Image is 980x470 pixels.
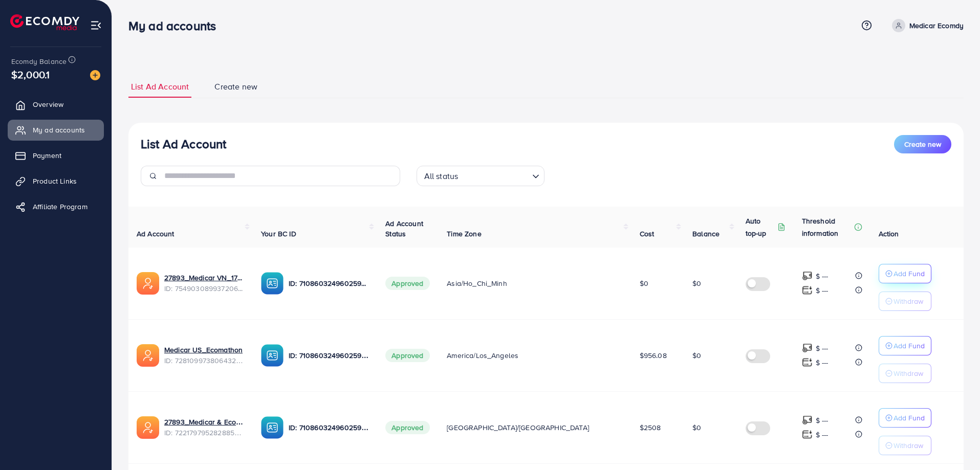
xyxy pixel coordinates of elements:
[90,19,102,31] img: menu
[894,295,923,307] p: Withdraw
[137,229,175,239] span: Ad Account
[746,215,775,239] p: Auto top-up
[164,273,245,283] a: 27893_Medicar VN_1757645942945
[164,417,245,438] div: <span class='underline'>27893_Medicar & Ecomdy_1681455892940</span></br>7221797952828850178
[8,120,104,140] a: My ad accounts
[417,166,545,186] div: Search for option
[90,70,100,80] img: image
[879,364,931,383] button: Withdraw
[289,277,369,289] p: ID: 7108603249602592769
[33,99,63,109] span: Overview
[816,429,829,441] p: $ ---
[640,350,667,361] span: $956.08
[261,344,284,367] img: ic-ba-acc.ded83a64.svg
[447,229,481,239] span: Time Zone
[802,357,813,368] img: top-up amount
[8,94,104,115] a: Overview
[11,56,67,66] span: Ecomdy Balance
[33,150,61,161] span: Payment
[816,414,829,427] p: $ ---
[422,169,461,184] span: All status
[164,273,245,294] div: <span class='underline'>27893_Medicar VN_1757645942945</span></br>7549030899372064786
[802,429,813,440] img: top-up amount
[816,342,829,354] p: $ ---
[8,171,104,191] a: Product Links
[802,271,813,281] img: top-up amount
[131,81,189,93] span: List Ad Account
[879,436,931,455] button: Withdraw
[261,272,284,295] img: ic-ba-acc.ded83a64.svg
[33,125,85,135] span: My ad accounts
[894,135,951,153] button: Create new
[894,439,923,452] p: Withdraw
[640,422,661,433] span: $2508
[128,18,224,33] h3: My ad accounts
[214,81,257,93] span: Create new
[894,340,925,352] p: Add Fund
[164,417,245,427] a: 27893_Medicar & Ecomdy_1681455892940
[879,336,931,355] button: Add Fund
[289,421,369,434] p: ID: 7108603249602592769
[447,278,507,288] span: Asia/Ho_Chi_Minh
[137,416,159,439] img: ic-ads-acc.e4c84228.svg
[802,343,813,353] img: top-up amount
[894,412,925,424] p: Add Fund
[164,283,245,294] span: ID: 7549030899372064786
[692,422,701,433] span: $0
[137,272,159,295] img: ic-ads-acc.e4c84228.svg
[692,350,701,361] span: $0
[640,278,648,288] span: $0
[164,355,245,366] span: ID: 7281099738064322561
[461,167,528,184] input: Search for option
[888,19,964,32] a: Medicar Ecomdy
[816,270,829,282] p: $ ---
[802,415,813,426] img: top-up amount
[879,408,931,428] button: Add Fund
[879,264,931,283] button: Add Fund
[33,176,77,186] span: Product Links
[10,14,79,30] img: logo
[385,349,429,362] span: Approved
[894,267,925,280] p: Add Fund
[33,202,88,212] span: Affiliate Program
[879,229,899,239] span: Action
[385,277,429,290] span: Approved
[802,215,852,239] p: Threshold information
[692,278,701,288] span: $0
[385,421,429,434] span: Approved
[937,424,972,462] iframe: Chat
[385,218,423,239] span: Ad Account Status
[289,349,369,362] p: ID: 7108603249602592769
[8,196,104,217] a: Affiliate Program
[447,422,589,433] span: [GEOGRAPHIC_DATA]/[GEOGRAPHIC_DATA]
[261,229,296,239] span: Your BC ID
[802,285,813,296] img: top-up amount
[261,416,284,439] img: ic-ba-acc.ded83a64.svg
[816,284,829,297] p: $ ---
[816,356,829,369] p: $ ---
[909,19,964,32] p: Medicar Ecomdy
[8,145,104,166] a: Payment
[904,139,941,149] span: Create new
[447,350,518,361] span: America/Los_Angeles
[640,229,655,239] span: Cost
[164,428,245,438] span: ID: 7221797952828850178
[164,345,245,366] div: <span class='underline'>Medicar US_Ecomathon</span></br>7281099738064322561
[879,292,931,311] button: Withdraw
[894,367,923,379] p: Withdraw
[692,229,720,239] span: Balance
[137,344,159,367] img: ic-ads-acc.e4c84228.svg
[164,345,243,355] a: Medicar US_Ecomathon
[11,67,50,82] span: $2,000.1
[141,137,226,151] h3: List Ad Account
